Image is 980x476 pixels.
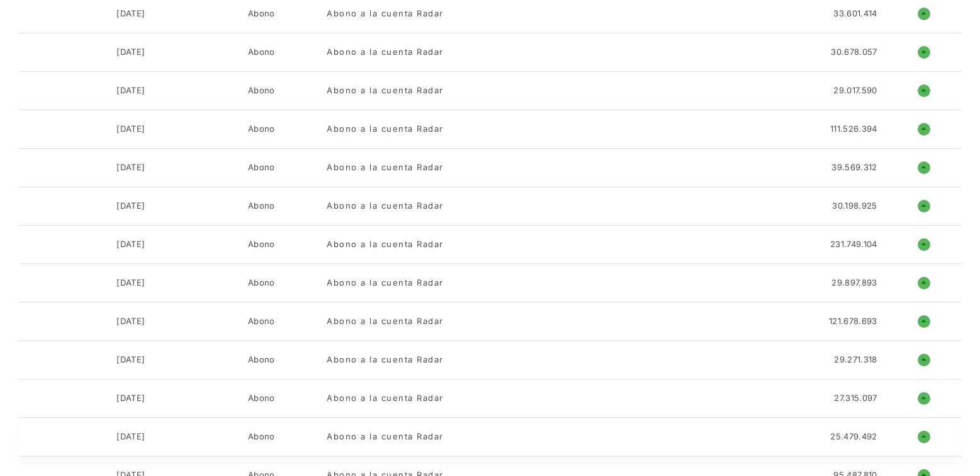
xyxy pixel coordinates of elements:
[248,354,275,366] div: Abono
[830,238,877,251] div: 231.749.104
[116,200,145,212] div: [DATE]
[830,123,877,136] div: 111.526.394
[918,431,930,443] h1: o
[116,354,145,366] div: [DATE]
[918,392,930,405] h1: o
[829,315,877,328] div: 121.678.693
[918,315,930,328] h1: o
[248,161,275,174] div: Abono
[248,315,275,328] div: Abono
[833,84,877,97] div: 29.017.590
[248,84,275,97] div: Abono
[327,392,444,405] div: Abono a la cuenta Radar
[327,238,444,251] div: Abono a la cuenta Radar
[918,354,930,366] h1: o
[831,161,877,174] div: 39.569.312
[918,238,930,251] h1: o
[116,238,145,251] div: [DATE]
[832,200,877,212] div: 30.198.925
[831,46,877,59] div: 30.678.057
[918,277,930,289] h1: o
[116,123,145,136] div: [DATE]
[248,123,275,136] div: Abono
[327,315,444,328] div: Abono a la cuenta Radar
[327,8,444,20] div: Abono a la cuenta Radar
[116,161,145,174] div: [DATE]
[327,84,444,97] div: Abono a la cuenta Radar
[918,200,930,212] h1: o
[830,431,877,443] div: 25.479.492
[116,277,145,289] div: [DATE]
[116,46,145,59] div: [DATE]
[918,84,930,97] h1: o
[327,277,444,289] div: Abono a la cuenta Radar
[327,431,444,443] div: Abono a la cuenta Radar
[327,123,444,136] div: Abono a la cuenta Radar
[116,84,145,97] div: [DATE]
[918,123,930,136] h1: o
[116,8,145,20] div: [DATE]
[327,200,444,212] div: Abono a la cuenta Radar
[918,8,930,20] h1: o
[116,392,145,405] div: [DATE]
[833,8,877,20] div: 33.601.414
[248,431,275,443] div: Abono
[831,277,877,289] div: 29.897.893
[116,431,145,443] div: [DATE]
[248,238,275,251] div: Abono
[248,277,275,289] div: Abono
[918,161,930,174] h1: o
[248,8,275,20] div: Abono
[834,392,877,405] div: 27.315.097
[918,46,930,59] h1: o
[116,315,145,328] div: [DATE]
[834,354,877,366] div: 29.271.318
[248,46,275,59] div: Abono
[327,46,444,59] div: Abono a la cuenta Radar
[327,161,444,174] div: Abono a la cuenta Radar
[327,354,444,366] div: Abono a la cuenta Radar
[248,200,275,212] div: Abono
[248,392,275,405] div: Abono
